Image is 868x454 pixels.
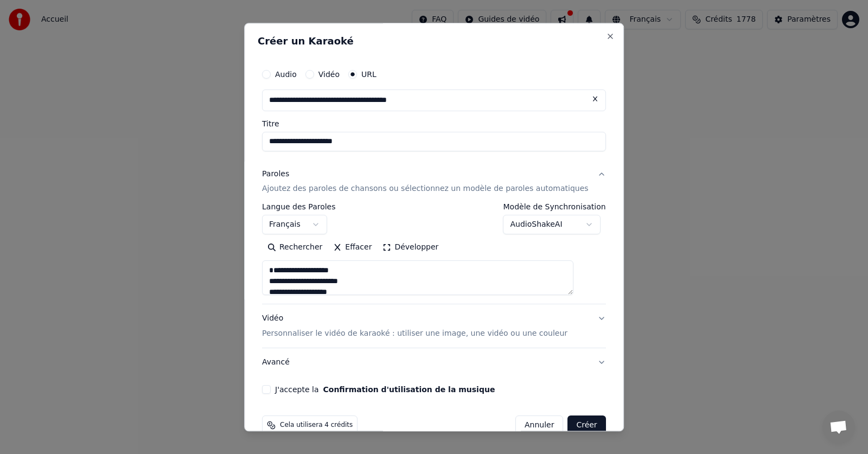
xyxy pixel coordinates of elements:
label: Modèle de Synchronisation [503,203,606,211]
button: Annuler [515,416,563,436]
button: Rechercher [262,239,328,257]
span: Cela utilisera 4 crédits [280,421,353,430]
button: Créer [568,416,606,436]
button: Effacer [328,239,377,257]
label: Audio [275,71,297,78]
label: URL [361,71,376,78]
button: Développer [378,239,444,257]
div: Paroles [262,169,289,180]
div: Vidéo [262,314,567,340]
p: Personnaliser le vidéo de karaoké : utiliser une image, une vidéo ou une couleur [262,329,567,340]
h2: Créer un Karaoké [258,36,610,46]
button: Avancé [262,349,606,377]
label: Titre [262,120,606,127]
button: ParolesAjoutez des paroles de chansons ou sélectionnez un modèle de paroles automatiques [262,160,606,203]
div: ParolesAjoutez des paroles de chansons ou sélectionnez un modèle de paroles automatiques [262,203,606,304]
label: J'accepte la [275,386,495,394]
p: Ajoutez des paroles de chansons ou sélectionnez un modèle de paroles automatiques [262,184,589,195]
button: J'accepte la [323,386,495,394]
label: Langue des Paroles [262,203,336,211]
label: Vidéo [318,71,340,78]
button: VidéoPersonnaliser le vidéo de karaoké : utiliser une image, une vidéo ou une couleur [262,305,606,348]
